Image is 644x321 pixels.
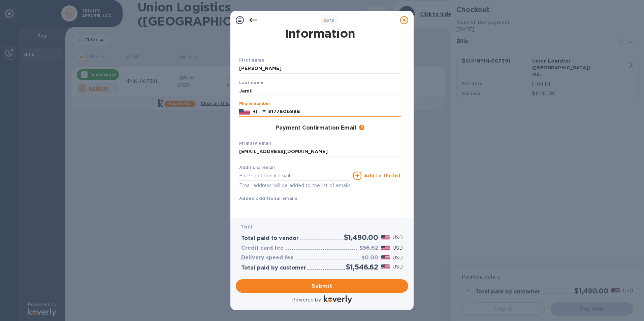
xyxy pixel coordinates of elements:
[381,246,390,250] img: USD
[239,12,401,40] h1: Payment Contact Information
[239,196,297,201] b: Added additional emails
[239,147,401,157] input: Enter your primary name
[241,255,294,261] h3: Delivery speed fee
[241,235,299,242] h3: Total paid to vendor
[393,245,403,252] p: USD
[393,234,403,241] p: USD
[239,102,270,106] label: Phone number
[253,108,257,115] p: +1
[381,235,390,240] img: USD
[324,295,352,304] img: Logo
[239,171,351,181] input: Enter additional email
[323,18,326,23] span: 3
[241,245,284,251] h3: Credit card fee
[346,263,378,271] h2: $1,546.62
[239,108,250,115] img: US
[241,265,306,271] h3: Total paid by customer
[239,64,401,74] input: Enter your first name
[361,255,378,261] h3: $0.00
[236,279,408,293] button: Submit
[344,233,378,242] h2: $1,490.00
[381,255,390,260] img: USD
[393,263,403,271] p: USD
[239,86,401,96] input: Enter your last name
[239,80,264,85] b: Last name
[381,264,390,269] img: USD
[241,224,252,229] b: 1 bill
[268,107,401,117] input: Enter your phone number
[323,18,334,23] b: of 3
[292,296,321,304] p: Powered by
[393,254,403,261] p: USD
[276,125,356,131] h3: Payment Confirmation Email
[239,58,264,63] b: First name
[239,166,275,170] label: Additional email
[239,141,271,146] b: Primary email
[359,245,378,251] h3: $56.62
[241,282,403,290] span: Submit
[364,173,401,178] u: Add to the list
[239,182,351,189] p: Email address will be added to the list of emails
